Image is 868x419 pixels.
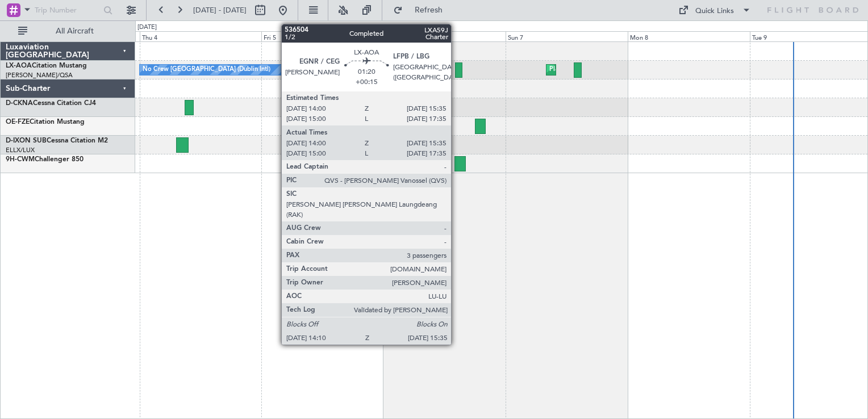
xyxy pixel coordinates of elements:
[12,22,123,40] button: All Aircraft
[140,31,262,41] div: Thu 4
[6,156,84,163] a: 9H-CWMChallenger 850
[6,119,85,125] a: OE-FZECitation Mustang
[383,31,506,41] div: Sat 6
[405,6,453,14] span: Refresh
[6,156,35,163] span: 9H-CWM
[261,31,383,41] div: Fri 5
[30,27,120,35] span: All Aircraft
[6,62,32,69] span: LX-AOA
[6,100,96,107] a: D-CKNACessna Citation CJ4
[695,6,734,17] div: Quick Links
[6,62,87,69] a: LX-AOACitation Mustang
[137,23,157,32] div: [DATE]
[628,31,750,41] div: Mon 8
[6,100,33,107] span: D-CKNA
[506,31,628,41] div: Sun 7
[6,119,30,125] span: OE-FZE
[549,61,728,78] div: Planned Maint [GEOGRAPHIC_DATA] ([GEOGRAPHIC_DATA])
[388,1,456,19] button: Refresh
[6,137,47,144] span: D-IXON SUB
[193,5,247,15] span: [DATE] - [DATE]
[6,137,108,144] a: D-IXON SUBCessna Citation M2
[143,61,270,78] div: No Crew [GEOGRAPHIC_DATA] (Dublin Intl)
[6,146,35,154] a: ELLX/LUX
[35,2,100,19] input: Trip Number
[673,1,757,19] button: Quick Links
[6,71,73,79] a: [PERSON_NAME]/QSA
